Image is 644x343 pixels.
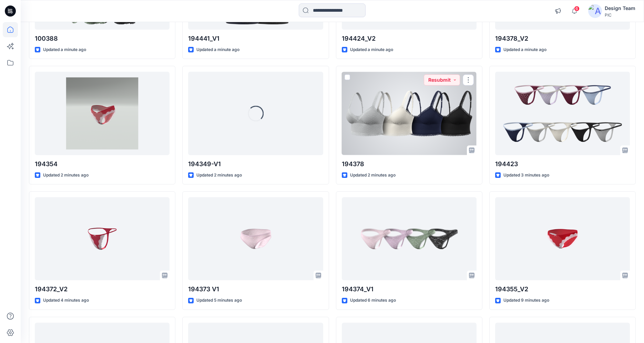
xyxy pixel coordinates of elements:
[35,159,170,169] p: 194354
[605,4,635,12] div: Design Team
[188,284,323,294] p: 194373 V1
[43,297,89,304] p: Updated 4 minutes ago
[495,72,630,155] a: 194423
[196,297,242,304] p: Updated 5 minutes ago
[342,34,477,43] p: 194424_V2
[188,197,323,280] a: 194373 V1
[495,197,630,280] a: 194355_V2
[35,72,170,155] a: 194354
[188,159,323,169] p: 194349-V1
[342,197,477,280] a: 194374_V1
[495,284,630,294] p: 194355_V2
[495,34,630,43] p: 194378_V2
[342,284,477,294] p: 194374_V1
[350,172,396,179] p: Updated 2 minutes ago
[188,34,323,43] p: 194441_V1
[588,4,602,18] img: avatar
[43,46,86,53] p: Updated a minute ago
[342,72,477,155] a: 194378
[35,34,170,43] p: 100388
[196,172,242,179] p: Updated 2 minutes ago
[35,197,170,280] a: 194372_V2
[503,297,549,304] p: Updated 9 minutes ago
[605,12,635,18] div: PIC
[503,46,546,53] p: Updated a minute ago
[342,159,477,169] p: 194378
[43,172,89,179] p: Updated 2 minutes ago
[35,284,170,294] p: 194372_V2
[574,6,580,11] span: 6
[350,297,396,304] p: Updated 6 minutes ago
[350,46,393,53] p: Updated a minute ago
[503,172,549,179] p: Updated 3 minutes ago
[495,159,630,169] p: 194423
[196,46,239,53] p: Updated a minute ago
